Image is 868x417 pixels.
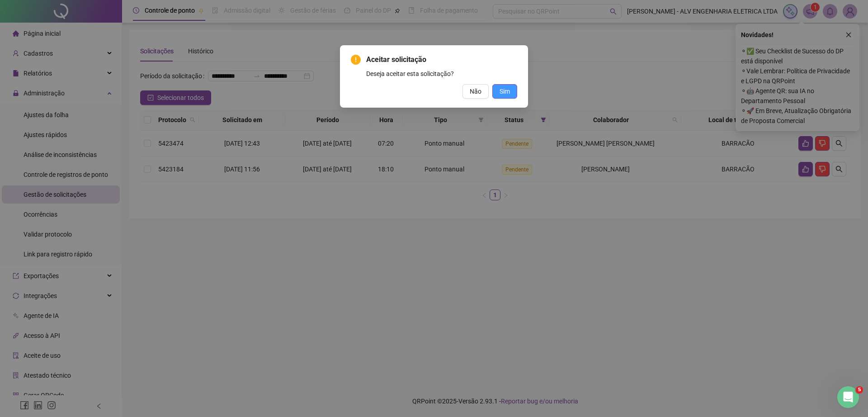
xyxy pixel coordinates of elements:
span: 5 [856,386,863,393]
div: Deseja aceitar esta solicitação? [366,69,517,79]
span: exclamation-circle [351,55,361,65]
span: Não [470,86,481,96]
button: Sim [492,84,517,99]
button: Não [462,84,489,99]
span: Aceitar solicitação [366,54,517,65]
iframe: Intercom live chat [837,386,859,408]
span: Sim [500,86,510,96]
